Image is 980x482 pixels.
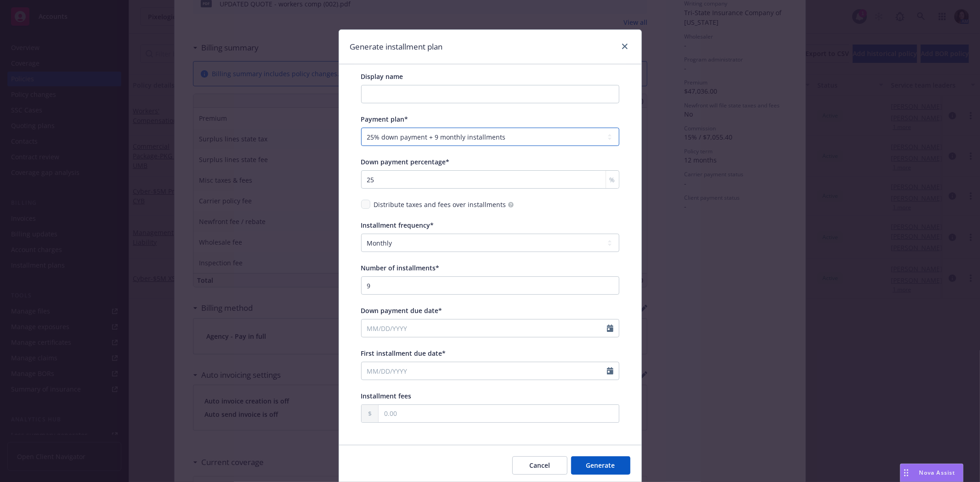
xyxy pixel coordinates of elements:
input: MM/DD/YYYY [362,319,607,337]
button: Generate [571,456,630,475]
span: Nova Assist [919,469,956,476]
svg: Calendar [607,325,613,332]
svg: Calendar [607,367,613,375]
span: % [610,175,615,185]
input: 0.00 [379,405,619,422]
span: Installment fees [361,392,412,400]
span: Number of installments* [361,263,440,272]
button: Cancel [512,456,567,475]
span: Down payment percentage* [361,157,450,166]
span: Distribute taxes and fees over installments [374,200,506,209]
button: Nova Assist [900,464,963,482]
span: Installment frequency* [361,221,434,230]
span: Down payment due date* [361,306,442,315]
input: MM/DD/YYYY [362,362,607,380]
div: Drag to move [901,464,912,482]
span: First installment due date* [361,349,446,358]
a: close [619,41,630,52]
span: Distribute taxes and fees over installments [374,200,514,209]
h1: Generate installment plan [350,41,443,53]
span: Display name [361,72,403,81]
span: Payment plan* [361,115,408,123]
